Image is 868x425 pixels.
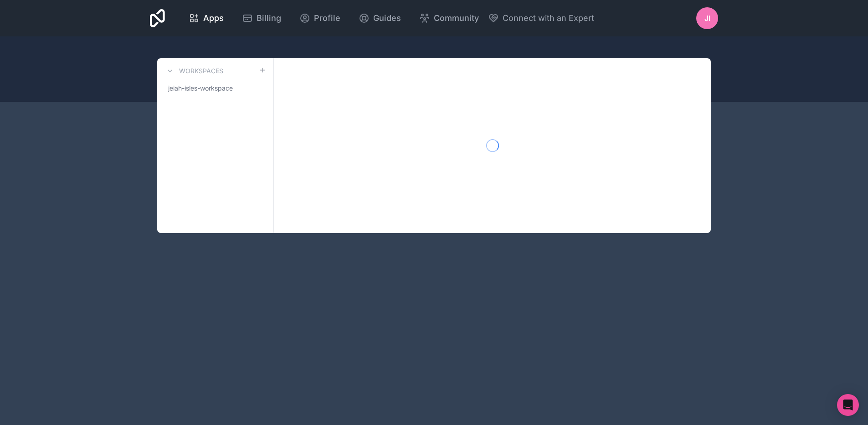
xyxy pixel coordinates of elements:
[373,12,401,25] span: Guides
[314,12,340,25] span: Profile
[351,8,408,28] a: Guides
[181,8,231,28] a: Apps
[704,13,710,24] span: JI
[412,8,486,28] a: Community
[434,12,479,25] span: Community
[503,12,594,25] span: Connect with an Expert
[164,80,266,96] a: jeiah-isles-workspace
[257,12,281,25] span: Billing
[837,394,859,416] div: Open Intercom Messenger
[168,84,233,93] span: jeiah-isles-workspace
[235,8,288,28] a: Billing
[179,66,223,76] h3: Workspaces
[203,12,224,25] span: Apps
[488,12,594,25] button: Connect with an Expert
[292,8,348,28] a: Profile
[164,66,223,76] a: Workspaces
